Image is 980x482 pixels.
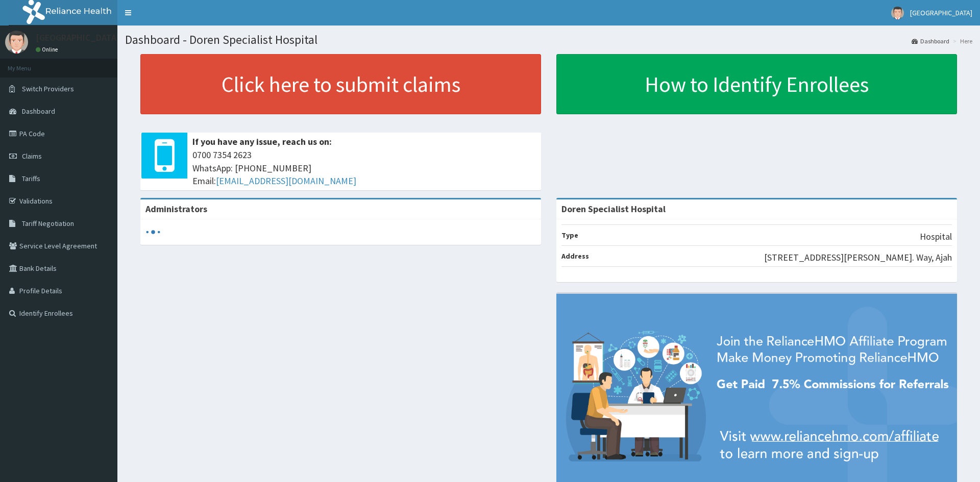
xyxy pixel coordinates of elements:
[561,203,666,215] strong: Doren Specialist Hospital
[891,7,904,19] img: User Image
[192,148,536,188] span: 0700 7354 2623 WhatsApp: [PHONE_NUMBER] Email:
[561,251,589,261] b: Address
[561,231,578,240] b: Type
[36,46,60,53] a: Online
[140,54,541,114] a: Click here to submit claims
[950,37,972,45] li: Here
[910,8,972,17] span: [GEOGRAPHIC_DATA]
[145,224,161,240] svg: audio-loading
[22,174,40,183] span: Tariffs
[764,251,952,264] p: [STREET_ADDRESS][PERSON_NAME]. Way, Ajah
[556,54,957,114] a: How to Identify Enrollees
[5,31,28,54] img: User Image
[22,219,74,228] span: Tariff Negotiation
[145,203,207,215] b: Administrators
[22,84,74,93] span: Switch Providers
[912,37,949,45] a: Dashboard
[920,230,952,243] p: Hospital
[22,151,42,161] span: Claims
[216,175,356,187] a: [EMAIL_ADDRESS][DOMAIN_NAME]
[125,33,972,46] h1: Dashboard - Doren Specialist Hospital
[22,107,55,116] span: Dashboard
[36,33,120,42] p: [GEOGRAPHIC_DATA]
[192,136,332,147] b: If you have any issue, reach us on:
